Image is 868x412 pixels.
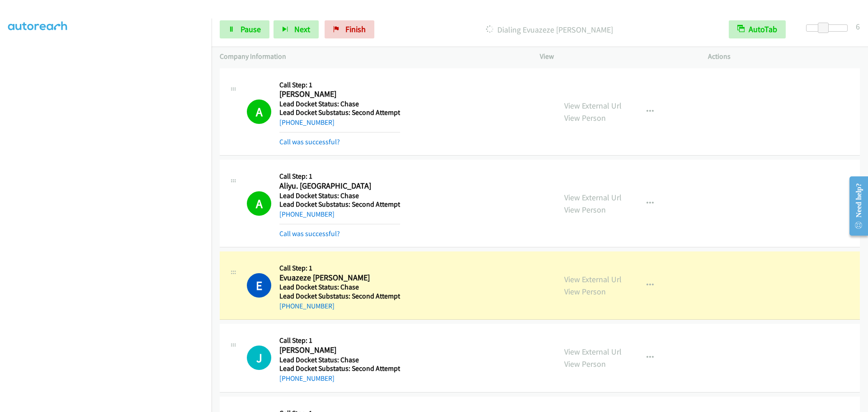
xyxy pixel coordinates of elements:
[564,113,606,123] a: View Person
[279,89,397,99] h2: [PERSON_NAME]
[279,191,400,200] h5: Lead Docket Status: Chase
[564,274,622,284] a: View External Url
[279,229,340,238] a: Call was successful?
[708,51,860,62] p: Actions
[279,137,340,146] a: Call was successful?
[279,200,400,209] h5: Lead Docket Substatus: Second Attempt
[279,336,400,345] h5: Call Step: 1
[729,20,786,38] button: AutoTab
[279,118,335,127] a: [PHONE_NUMBER]
[247,346,271,370] h1: J
[247,191,271,216] h1: A
[564,286,606,297] a: View Person
[247,346,271,370] div: The call is yet to be attempted
[279,210,335,218] a: [PHONE_NUMBER]
[279,108,400,117] h5: Lead Docket Substatus: Second Attempt
[241,24,261,34] span: Pause
[564,100,622,111] a: View External Url
[279,172,400,181] h5: Call Step: 1
[540,51,692,62] p: View
[564,346,622,357] a: View External Url
[279,292,400,301] h5: Lead Docket Substatus: Second Attempt
[220,51,524,62] p: Company Information
[247,273,271,298] h1: E
[345,24,366,34] span: Finish
[564,192,622,203] a: View External Url
[279,374,335,383] a: [PHONE_NUMBER]
[279,364,400,373] h5: Lead Docket Substatus: Second Attempt
[247,99,271,124] h1: A
[279,283,400,292] h5: Lead Docket Status: Chase
[220,20,269,38] a: Pause
[856,20,860,33] div: 6
[325,20,374,38] a: Finish
[279,302,335,310] a: [PHONE_NUMBER]
[387,24,712,36] p: Dialing Evuazeze [PERSON_NAME]
[279,99,400,109] h5: Lead Docket Status: Chase
[279,355,400,365] h5: Lead Docket Status: Chase
[279,264,400,273] h5: Call Step: 1
[279,273,397,283] h2: Evuazeze [PERSON_NAME]
[279,345,397,355] h2: [PERSON_NAME]
[564,204,606,215] a: View Person
[274,20,319,38] button: Next
[564,359,606,369] a: View Person
[842,170,868,242] iframe: Resource Center
[279,81,400,90] h5: Call Step: 1
[294,24,310,34] span: Next
[279,181,397,191] h2: Aliyu. [GEOGRAPHIC_DATA]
